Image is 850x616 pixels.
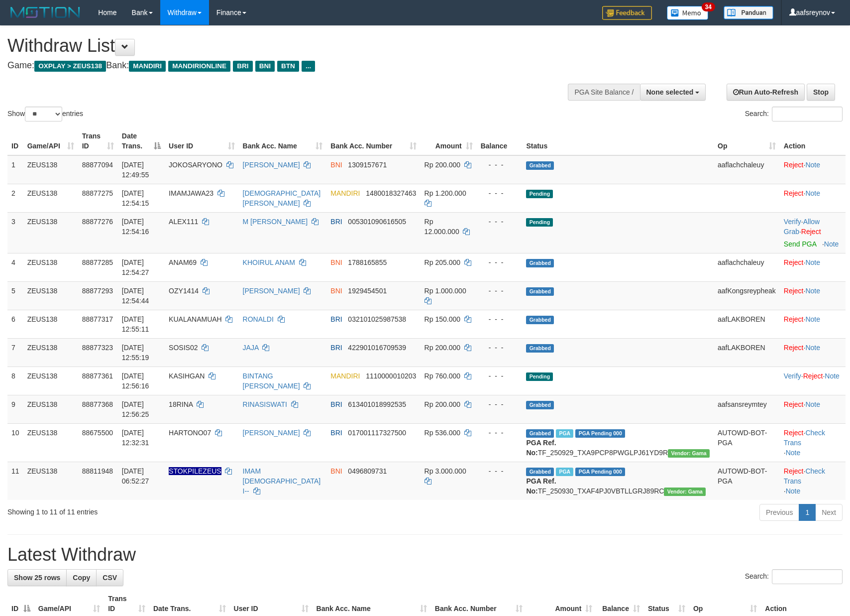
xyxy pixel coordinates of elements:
div: - - - [481,428,519,438]
span: · [784,218,820,236]
td: 11 [7,462,23,500]
td: AUTOWD-BOT-PGA [714,462,780,500]
a: Note [805,287,820,295]
span: Pending [526,372,553,381]
span: 88675500 [82,429,113,437]
th: User ID: activate to sort column ascending [165,127,238,155]
span: Copy [73,574,90,582]
div: - - - [481,466,519,476]
span: 88877368 [82,400,113,408]
span: OXPLAY > ZEUS138 [34,61,106,72]
span: KASIHGAN [169,372,205,380]
span: BNI [330,161,342,169]
div: - - - [481,314,519,324]
span: Rp 3.000.000 [425,467,466,475]
a: Reject [784,467,804,475]
span: Copy 1480018327463 to clipboard [366,189,416,197]
td: 1 [7,155,23,184]
td: · [780,184,846,212]
a: Allow Grab [784,218,820,236]
input: Search: [772,107,843,122]
span: Rp 150.000 [425,315,460,323]
a: KHOIRUL ANAM [243,258,295,266]
td: ZEUS138 [23,395,78,423]
a: Note [825,372,840,380]
span: 88811948 [82,467,113,475]
a: [PERSON_NAME] [243,287,300,295]
span: Rp 536.000 [425,429,460,437]
span: [DATE] 12:49:55 [122,161,149,179]
span: [DATE] 12:54:27 [122,258,149,276]
div: Showing 1 to 11 of 11 entries [7,503,347,517]
a: M [PERSON_NAME] [243,218,308,226]
td: · [780,281,846,310]
img: MOTION_logo.png [7,5,83,20]
b: PGA Ref. No: [526,477,556,495]
span: Vendor URL: https://trx31.1velocity.biz [664,488,706,496]
a: Note [805,400,820,408]
th: Amount: activate to sort column ascending [421,127,477,155]
div: - - - [481,160,519,170]
span: Grabbed [526,344,554,353]
span: 88877275 [82,189,113,197]
span: [DATE] 12:56:25 [122,400,149,418]
td: 4 [7,253,23,281]
th: Op: activate to sort column ascending [714,127,780,155]
span: Grabbed [526,468,554,476]
td: 7 [7,338,23,367]
a: Reject [784,344,804,352]
td: 2 [7,184,23,212]
a: Note [824,240,839,248]
span: MANDIRIONLINE [168,61,230,72]
th: ID [7,127,23,155]
td: aafsansreymtey [714,395,780,423]
span: JOKOSARYONO [169,161,222,169]
td: 8 [7,367,23,395]
a: Reject [784,189,804,197]
th: Bank Acc. Number: activate to sort column ascending [326,127,420,155]
a: Note [805,189,820,197]
span: Rp 1.200.000 [425,189,466,197]
td: TF_250930_TXAF4PJ0VBTLLGRJ89RC [522,462,714,500]
span: Nama rekening ada tanda titik/strip, harap diedit [169,467,221,475]
span: Show 25 rows [14,574,60,582]
span: Rp 200.000 [425,161,460,169]
select: Showentries [25,107,62,122]
td: · [780,155,846,184]
th: Date Trans.: activate to sort column descending [118,127,165,155]
a: IMAM [DEMOGRAPHIC_DATA] I-- [243,467,321,495]
div: - - - [481,286,519,296]
th: Game/API: activate to sort column ascending [23,127,78,155]
span: BRI [330,344,342,352]
span: Rp 200.000 [425,400,460,408]
span: [DATE] 12:55:11 [122,315,149,333]
span: KUALANAMUAH [169,315,222,323]
th: Trans ID: activate to sort column ascending [78,127,118,155]
a: Stop [807,84,835,101]
span: Grabbed [526,316,554,324]
td: ZEUS138 [23,338,78,367]
a: CSV [96,569,123,586]
a: Check Trans [784,429,825,447]
td: aaflachchaleuy [714,253,780,281]
span: Rp 200.000 [425,344,460,352]
span: Rp 760.000 [425,372,460,380]
span: ... [302,61,315,72]
a: Previous [759,504,799,521]
a: Reject [784,161,804,169]
a: RINASISWATI [243,400,287,408]
td: · [780,338,846,367]
div: - - - [481,399,519,409]
td: aafKongsreypheak [714,281,780,310]
img: Button%20Memo.svg [667,6,709,20]
td: · [780,395,846,423]
span: MANDIRI [330,189,360,197]
a: Note [805,161,820,169]
span: 88877323 [82,344,113,352]
a: Note [805,315,820,323]
th: Action [780,127,846,155]
span: BRI [330,218,342,226]
h4: Game: Bank: [7,61,557,71]
span: CSV [103,574,117,582]
td: AUTOWD-BOT-PGA [714,423,780,462]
